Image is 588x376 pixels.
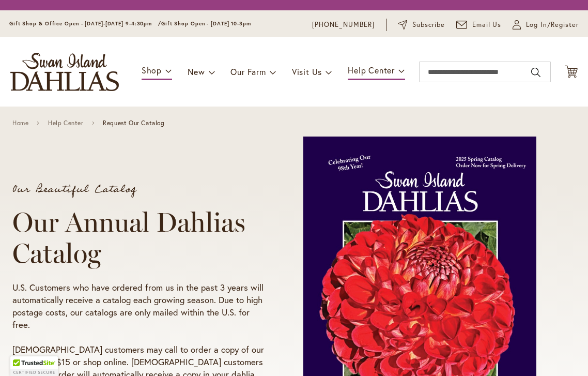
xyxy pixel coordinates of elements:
span: Subscribe [412,20,445,30]
a: [PHONE_NUMBER] [312,20,375,30]
a: Log In/Register [513,20,579,30]
span: Shop [142,65,162,76]
a: Email Us [456,20,502,30]
button: Search [531,64,540,81]
span: Gift Shop Open - [DATE] 10-3pm [161,20,251,27]
span: Gift Shop & Office Open - [DATE]-[DATE] 9-4:30pm / [9,20,161,27]
div: TrustedSite Certified [10,356,58,376]
a: Home [12,119,28,127]
span: Log In/Register [526,20,579,30]
span: Our Farm [230,66,266,77]
span: Help Center [348,65,395,76]
p: U.S. Customers who have ordered from us in the past 3 years will automatically receive a catalog ... [12,281,264,331]
span: Visit Us [292,66,322,77]
span: Request Our Catalog [103,119,164,127]
a: Help Center [48,119,84,127]
span: Email Us [472,20,502,30]
p: Our Beautiful Catalog [12,184,264,194]
span: New [188,66,205,77]
h1: Our Annual Dahlias Catalog [12,207,264,269]
a: store logo [10,53,119,91]
a: Subscribe [398,20,445,30]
